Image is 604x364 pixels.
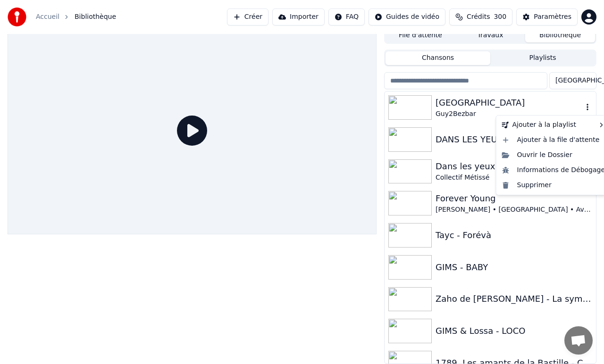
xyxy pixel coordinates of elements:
a: Accueil [36,12,59,22]
div: GIMS - BABY [436,261,592,274]
button: File d'attente [386,29,455,42]
div: [PERSON_NAME] • [GEOGRAPHIC_DATA] • Ava Max [436,205,592,215]
div: Forever Young [436,192,592,205]
button: Playlists [490,51,595,65]
div: GIMS & Lossa - LOCO [436,324,592,338]
button: Bibliothèque [525,29,595,42]
div: [GEOGRAPHIC_DATA] [436,96,583,109]
span: 300 [494,12,506,22]
span: Bibliothèque [75,12,116,22]
div: Guy2Bezbar [436,109,583,119]
nav: breadcrumb [36,12,116,22]
button: Crédits300 [449,8,512,25]
button: Importer [272,8,325,25]
div: Tayc - Forévà [436,229,592,242]
div: DANS LES YEUX D'[PERSON_NAME] - Collectif Métissé 2023 [436,133,592,146]
img: youka [8,8,26,26]
button: FAQ [328,8,365,25]
button: Travaux [455,29,525,42]
button: Chansons [386,51,490,65]
div: Collectif Métissé [436,173,592,182]
span: Crédits [467,12,490,22]
button: Paramètres [516,8,578,25]
div: Zaho de [PERSON_NAME] - La symphonie des éclairs [436,292,592,306]
div: Dans les yeux d'Emilie [436,160,592,173]
button: Créer [227,8,268,25]
div: Ouvrir le chat [564,326,593,355]
div: Paramètres [534,12,571,22]
button: Guides de vidéo [369,8,445,25]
